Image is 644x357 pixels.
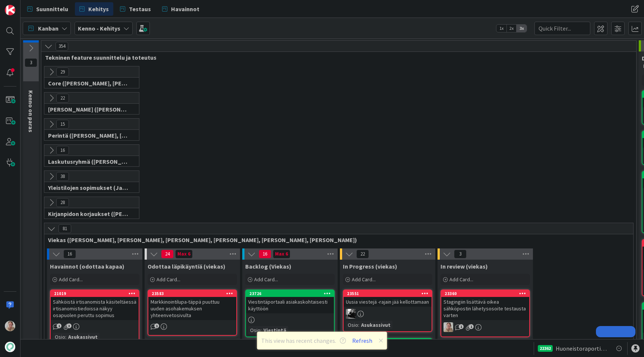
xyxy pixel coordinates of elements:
div: 23726 [246,290,334,297]
span: Kenno on paras [27,90,35,132]
span: Add Card... [449,276,473,283]
span: 3x [517,25,527,32]
span: Add Card... [254,276,278,283]
div: SL [441,322,529,332]
div: Stagingiin lisättävä oikea sähköpostin lähetysosoite testausta varten [441,297,529,320]
span: 1x [496,25,506,32]
div: Max 6 [275,252,288,256]
div: Osio [53,333,65,341]
span: 38 [56,172,69,181]
div: KM [344,309,432,319]
img: avatar [5,342,15,352]
input: Quick Filter... [534,22,590,35]
span: Add Card... [352,276,376,283]
img: SL [5,321,15,331]
span: : [261,326,262,334]
span: : [358,321,359,329]
span: 16 [63,250,76,259]
img: Visit kanbanzone.com [5,5,15,15]
span: Core (Pasi, Jussi, JaakkoHä, Jyri, Leo, MikkoK, Väinö, MattiH) [48,79,130,87]
div: 23583 [152,291,236,296]
span: : [65,333,66,341]
div: Viestintä [262,326,288,334]
span: Halti (Sebastian, VilleH, Riikka, Antti, MikkoV, PetriH, PetriM) [48,106,130,113]
b: Kenno - Kehitys [78,25,120,32]
span: Add Card... [59,276,83,283]
a: Havainnot [158,2,204,16]
div: 23551 [344,290,432,297]
div: 23551Uusia viestejä -rajain jää kellottamaan [344,290,432,307]
div: Markkinointilupa-täppä puuttuu uuden asohakemuksen yhteenvetosivulta [148,297,236,320]
span: Huoneistoraportin automaattinen liittäminen backendissä - UI muutokset [556,344,609,353]
span: Perintä (Jaakko, PetriH, MikkoV, Pasi) [48,132,130,139]
span: Kanban [38,24,59,33]
span: Havainnot (odottaa kapaa) [50,263,124,270]
span: Kehitys [88,4,109,13]
span: 16 [259,250,271,259]
div: 23726Viestintäportaali asiakaskohtaisesti käyttöön [246,290,334,313]
div: Viestintäportaali asiakaskohtaisesti käyttöön [246,297,334,313]
div: Osio [346,321,358,329]
img: KM [346,309,356,319]
div: Osio [248,326,261,334]
span: 16 [56,146,69,155]
span: 2x [506,25,517,32]
span: Kirjanpidon korjaukset (Jussi, JaakkoHä) [48,210,130,217]
span: 22 [56,94,69,103]
div: 21019Sähköistä irtisanomista käsiteltäessä irtisanomistiedoissa näkyy osapuolen peruttu sopimus [51,290,139,320]
div: 23726 [249,291,334,296]
div: Sähköistä irtisanomista käsiteltäessä irtisanomistiedoissa näkyy osapuolen peruttu sopimus [51,297,139,320]
div: 23551 [347,291,432,296]
span: 22 [356,250,369,259]
div: 23360 [445,291,529,296]
span: Yleistilojen sopimukset (Jaakko, VilleP, TommiL, Simo) [48,184,130,191]
span: 1 [57,323,61,328]
button: Refresh [350,336,375,345]
a: Kehitys [75,2,113,16]
span: 1 [459,324,464,329]
div: Max 6 [177,252,190,256]
span: 15 [56,120,69,129]
span: Havainnot [171,4,199,13]
div: 23360 [441,290,529,297]
span: 29 [56,68,69,76]
span: 81 [59,224,71,233]
div: 21019 [54,291,139,296]
span: Odottaa läpikäyntiä (viekas) [148,263,225,270]
span: 24 [161,250,174,259]
span: Viekas (Samuli, Saara, Mika, Pirjo, Keijo, TommiHä, Rasmus) [48,236,624,244]
span: In Progress (viekas) [343,263,397,270]
div: 23583Markkinointilupa-täppä puuttuu uuden asohakemuksen yhteenvetosivulta [148,290,236,320]
span: Tekninen feature suunnittelu ja toteutus [45,54,627,61]
div: 21019 [51,290,139,297]
span: Backlog (Viekas) [245,263,291,270]
span: 3 [67,323,72,328]
span: This view has recent changes. [261,336,346,345]
a: Suunnittelu [23,2,73,16]
span: 1 [154,323,159,328]
div: 23583 [148,290,236,297]
span: 3 [454,250,467,259]
span: Laskutusryhmä (Antti, Keijo) [48,158,130,165]
div: 22362 [538,345,553,352]
span: 1 [469,324,474,329]
span: Suunnittelu [36,4,68,13]
div: Asukassivut [66,333,100,341]
span: 3 [25,58,37,67]
div: Asukassivut [359,321,392,329]
span: Testaus [129,4,151,13]
a: Testaus [116,2,155,16]
img: SL [443,322,453,332]
div: Uusia viestejä -rajain jää kellottamaan [344,297,432,307]
div: 23360Stagingiin lisättävä oikea sähköpostin lähetysosoite testausta varten [441,290,529,320]
span: Add Card... [157,276,180,283]
span: 354 [56,42,68,51]
span: 28 [56,198,69,207]
span: In review (viekas) [441,263,488,270]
